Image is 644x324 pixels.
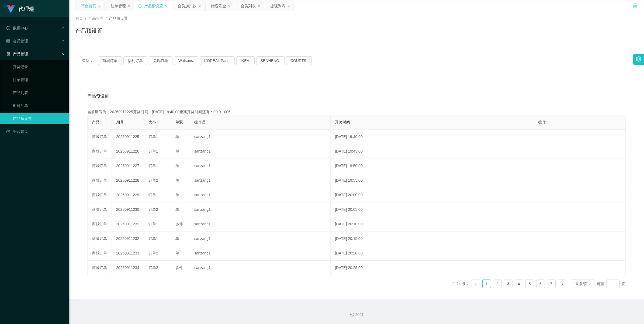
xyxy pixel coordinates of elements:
span: 操作 [538,120,546,124]
button: Watsons. [174,56,198,65]
td: 20250911234 [112,261,144,275]
td: 20250911232 [112,232,144,246]
div: 会员列表 [241,1,256,11]
span: 单 [175,135,179,139]
li: 7 [547,280,556,288]
span: 订单1 [148,164,158,168]
span: 单 [175,164,179,168]
td: 20250911230 [112,202,144,217]
span: 数据中心 [6,26,28,30]
li: 4 [515,280,523,288]
span: 订单1 [148,193,158,197]
td: sanzang1 [190,202,331,217]
i: 图标: right [560,282,564,286]
td: sanzang1 [190,217,331,232]
a: 4 [515,280,523,288]
span: 订单1 [148,135,158,139]
div: 平台首页 [81,1,96,11]
span: 订单1 [148,222,158,226]
span: 开奖时间 [335,120,350,124]
td: 商城订单 [88,130,112,144]
img: logo.9652507e.png [6,5,15,13]
td: 20250911228 [112,173,144,188]
span: 订单2 [148,178,158,182]
td: 商城订单 [88,261,112,275]
span: 单 [175,207,179,212]
td: 20250911231 [112,217,144,232]
div: 10 条/页 [574,280,588,288]
td: 商城订单 [88,202,112,217]
span: 产品预设置 [109,16,128,20]
span: 操作员 [194,120,206,124]
i: 图标: appstore-o [6,52,10,56]
td: [DATE] 19:55:00 [331,173,534,188]
td: 20250911226 [112,144,144,159]
a: 5 [526,280,534,288]
i: 图标: close [198,5,201,8]
button: IKEA. [236,56,255,65]
td: 商城订单 [88,217,112,232]
td: 商城订单 [88,232,112,246]
button: L'ORÉAL Paris. [200,56,235,65]
button: COURTS. [286,56,312,65]
span: / [85,16,86,20]
span: 产品管理 [88,16,103,20]
td: 20250911227 [112,159,144,173]
span: 类型： [82,56,98,65]
td: sanzang1 [190,173,331,188]
span: 单 [175,251,179,255]
a: 注单管理 [13,74,65,85]
td: [DATE] 19:45:00 [331,144,534,159]
td: 商城订单 [88,173,112,188]
button: 商城订单 [98,56,122,65]
a: 3 [504,280,512,288]
td: [DATE] 20:00:00 [331,188,534,202]
span: 多件 [175,222,183,226]
td: [DATE] 19:50:00 [331,159,534,173]
td: sanzang1 [190,261,331,275]
span: 单双 [175,120,183,124]
a: 代理端 [6,6,34,11]
span: 产品预设值 [87,93,109,99]
span: 产品 [92,120,99,124]
li: 下一页 [558,280,566,288]
td: 商城订单 [88,188,112,202]
span: 单 [175,236,179,241]
span: 单 [175,149,179,153]
li: 6 [536,280,545,288]
td: [DATE] 20:15:00 [331,232,534,246]
li: 共 64 条， [452,280,469,288]
div: 跳至 页 [597,280,626,288]
td: sanzang1 [190,246,331,261]
i: 图标: check-circle-o [6,26,10,30]
a: 产品预设置 [13,113,65,124]
span: 单 [175,178,179,182]
a: 即时注单 [13,100,65,111]
span: 产品管理 [6,52,28,56]
i: 图标: sync [138,4,142,8]
span: 首页 [75,16,83,20]
a: 图标: dashboard平台首页 [6,126,65,137]
a: 6 [536,280,545,288]
td: sanzang1 [190,188,331,202]
li: 5 [525,280,534,288]
i: 图标: left [474,282,477,286]
span: 会员管理 [6,39,28,43]
td: 商城订单 [88,246,112,261]
h1: 代理端 [18,0,34,18]
td: [DATE] 20:20:00 [331,246,534,261]
button: SENHENG. [256,56,285,65]
span: 大小 [148,120,156,124]
td: 20250911233 [112,246,144,261]
button: 兑现订单 [149,56,172,65]
td: [DATE] 19:40:00 [331,130,534,144]
h1: 产品预设置 [75,27,102,35]
a: 产品列表 [13,87,65,98]
div: 产品预设置 [144,1,163,11]
td: sanzang1 [190,232,331,246]
a: 7 [547,280,555,288]
i: 图标: copyright [350,313,354,316]
li: 2 [493,280,502,288]
td: 商城订单 [88,159,112,173]
div: 赠送彩金 [211,1,226,11]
